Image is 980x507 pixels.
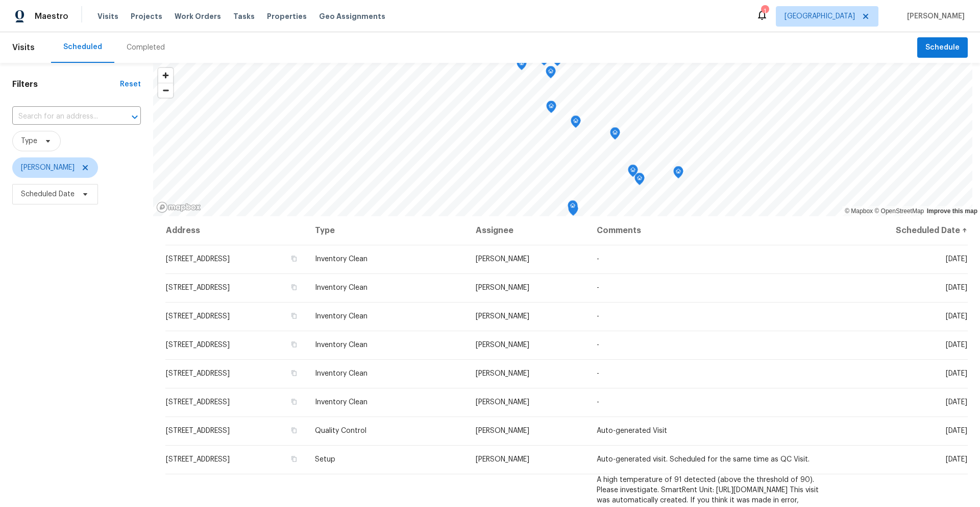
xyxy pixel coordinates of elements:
[761,6,768,16] div: 1
[634,173,645,189] div: Map marker
[289,311,299,320] button: Copy Address
[307,216,468,245] th: Type
[315,256,367,263] span: Inventory Clean
[476,370,529,377] span: [PERSON_NAME]
[166,370,230,377] span: [STREET_ADDRESS]
[597,284,599,291] span: -
[127,42,165,53] div: Completed
[597,456,810,463] span: Auto-generated visit. Scheduled for the same time as QC Visit.
[917,37,968,58] button: Schedule
[319,11,385,21] span: Geo Assignments
[267,11,307,21] span: Properties
[610,127,620,143] div: Map marker
[785,11,855,21] span: [GEOGRAPHIC_DATA]
[166,427,230,434] span: [STREET_ADDRESS]
[158,83,173,98] button: Zoom out
[166,399,230,406] span: [STREET_ADDRESS]
[476,284,529,291] span: [PERSON_NAME]
[289,426,299,435] button: Copy Address
[21,136,37,146] span: Type
[597,370,599,377] span: -
[946,313,967,320] span: [DATE]
[21,163,75,173] span: [PERSON_NAME]
[476,341,529,349] span: [PERSON_NAME]
[946,284,967,291] span: [DATE]
[476,427,529,434] span: [PERSON_NAME]
[568,200,578,216] div: Map marker
[153,63,972,216] canvas: Map
[289,368,299,378] button: Copy Address
[597,341,599,349] span: -
[165,216,307,245] th: Address
[166,456,230,463] span: [STREET_ADDRESS]
[946,456,967,463] span: [DATE]
[166,313,230,320] span: [STREET_ADDRESS]
[597,427,667,434] span: Auto-generated Visit
[589,216,829,245] th: Comments
[597,256,599,263] span: -
[845,208,873,215] a: Mapbox
[315,399,367,406] span: Inventory Clean
[289,397,299,406] button: Copy Address
[35,11,68,21] span: Maestro
[21,189,75,199] span: Scheduled Date
[628,165,638,180] div: Map marker
[468,216,589,245] th: Assignee
[517,58,527,74] div: Map marker
[12,36,35,59] span: Visits
[476,399,529,406] span: [PERSON_NAME]
[946,370,967,377] span: [DATE]
[597,313,599,320] span: -
[946,399,967,406] span: [DATE]
[289,340,299,349] button: Copy Address
[158,83,173,98] span: Zoom out
[315,427,366,434] span: Quality Control
[571,116,581,131] div: Map marker
[63,42,102,52] div: Scheduled
[874,208,924,215] a: OpenStreetMap
[315,370,367,377] span: Inventory Clean
[233,13,255,20] span: Tasks
[476,456,529,463] span: [PERSON_NAME]
[903,11,965,21] span: [PERSON_NAME]
[131,11,162,21] span: Projects
[546,101,556,117] div: Map marker
[925,41,960,54] span: Schedule
[546,66,556,82] div: Map marker
[927,208,977,215] a: Improve this map
[289,254,299,263] button: Copy Address
[476,256,529,263] span: [PERSON_NAME]
[156,201,201,213] a: Mapbox homepage
[128,110,142,124] button: Open
[166,256,230,263] span: [STREET_ADDRESS]
[315,456,335,463] span: Setup
[946,256,967,263] span: [DATE]
[166,284,230,291] span: [STREET_ADDRESS]
[97,11,118,21] span: Visits
[946,341,967,349] span: [DATE]
[315,313,367,320] span: Inventory Clean
[12,109,112,125] input: Search for an address...
[597,399,599,406] span: -
[289,454,299,464] button: Copy Address
[158,68,173,83] button: Zoom in
[175,11,221,21] span: Work Orders
[12,79,120,89] h1: Filters
[166,341,230,349] span: [STREET_ADDRESS]
[673,166,683,182] div: Map marker
[476,313,529,320] span: [PERSON_NAME]
[289,283,299,292] button: Copy Address
[829,216,968,245] th: Scheduled Date ↑
[120,79,141,89] div: Reset
[946,427,967,434] span: [DATE]
[315,341,367,349] span: Inventory Clean
[315,284,367,291] span: Inventory Clean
